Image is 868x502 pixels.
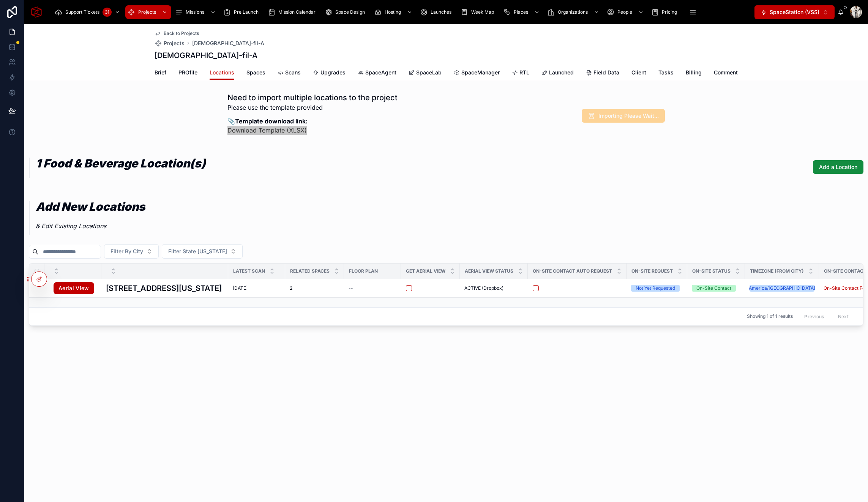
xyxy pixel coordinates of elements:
[416,69,442,76] span: SpaceLab
[278,66,301,81] a: Scans
[36,158,206,169] h1: 1 Food & Beverage Location(s)
[349,285,353,291] span: --
[519,69,529,76] span: RTL
[30,6,43,18] img: App logo
[210,69,234,76] span: Locations
[714,69,741,76] span: Comments
[358,66,396,81] a: SpaceAgent
[36,221,145,230] p: & Edit Existing Locations
[52,5,124,19] a: Support Tickets31
[186,9,204,15] span: Missions
[290,285,339,291] a: 2
[335,9,365,15] span: Space Design
[586,66,619,81] a: Field Data
[49,4,754,21] div: scrollable content
[631,69,646,76] span: Client
[290,285,292,291] span: 2
[155,66,166,81] a: Brief
[461,69,500,76] span: SpaceManager
[104,244,159,259] button: Select Button
[233,268,265,274] span: Latest Scan
[604,5,647,19] a: People
[714,66,741,81] a: Comments
[431,9,451,15] span: Launches
[406,268,445,274] span: Get Aerial View
[549,69,574,76] span: Launched
[227,92,398,103] h1: Need to import multiple locations to the project
[464,285,523,291] a: ACTIVE (Dropbox)
[464,285,503,291] span: ACTIVE (Dropbox)
[545,5,603,19] a: Organizations
[514,9,528,15] span: Places
[36,201,145,212] h1: Add New Locations
[168,248,227,255] span: Filter State [US_STATE]
[541,66,574,81] a: Launched
[178,69,197,76] span: PROfile
[178,66,197,81] a: PROfile
[636,285,675,292] div: Not Yet Requested
[106,283,224,294] a: [STREET_ADDRESS][US_STATE]
[106,283,222,294] h3: [STREET_ADDRESS][US_STATE]
[155,30,199,36] a: Back to Projects
[558,9,588,15] span: Organizations
[246,66,265,81] a: Spaces
[164,39,185,47] span: Projects
[696,285,731,292] div: On-Site Contact
[458,5,499,19] a: Week Map
[658,66,674,81] a: Tasks
[631,66,646,81] a: Client
[770,8,819,16] span: SpaceStation (VSS)
[631,285,683,292] a: Not Yet Requested
[658,69,674,76] span: Tasks
[686,66,702,81] a: Billing
[349,285,396,291] a: --
[164,30,199,36] span: Back to Projects
[750,285,814,292] a: America/[GEOGRAPHIC_DATA]
[692,268,731,274] span: On-Site Status
[173,5,219,19] a: Missions
[234,9,259,15] span: Pre Launch
[155,39,185,47] a: Projects
[686,69,702,76] span: Billing
[192,39,264,47] a: [DEMOGRAPHIC_DATA]-fil-A
[155,50,257,61] h1: [DEMOGRAPHIC_DATA]-fil-A
[465,268,513,274] span: Aerial View Status
[125,5,171,19] a: Projects
[227,126,307,134] a: Download Template (XLSX)
[235,117,308,125] strong: Template download link:
[349,268,378,274] span: Floor Plan
[210,66,234,80] a: Locations
[631,268,673,274] span: On-Site Request
[365,69,396,76] span: SpaceAgent
[750,268,804,274] span: TimeZone (from City)
[138,9,156,15] span: Projects
[54,282,94,294] a: Aerial View
[65,9,99,15] span: Support Tickets
[454,66,500,81] a: SpaceManager
[54,282,97,294] a: Aerial View
[246,69,265,76] span: Spaces
[110,248,143,255] span: Filter By City
[593,69,619,76] span: Field Data
[409,66,442,81] a: SpaceLab
[754,5,835,19] button: Select Button
[290,268,330,274] span: Related Spaces
[285,69,301,76] span: Scans
[533,268,612,274] span: On-Site Contact Auto Request
[162,244,243,259] button: Select Button
[322,5,370,19] a: Space Design
[512,66,529,81] a: RTL
[501,5,543,19] a: Places
[227,117,398,135] p: 📎
[227,103,398,112] p: Please use the template provided
[221,5,264,19] a: Pre Launch
[749,285,815,292] div: America/[GEOGRAPHIC_DATA]
[813,160,863,174] button: Add a Location
[320,69,346,76] span: Upgrades
[747,313,793,319] span: Showing 1 of 1 results
[155,69,166,76] span: Brief
[418,5,457,19] a: Launches
[471,9,494,15] span: Week Map
[233,285,248,291] span: [DATE]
